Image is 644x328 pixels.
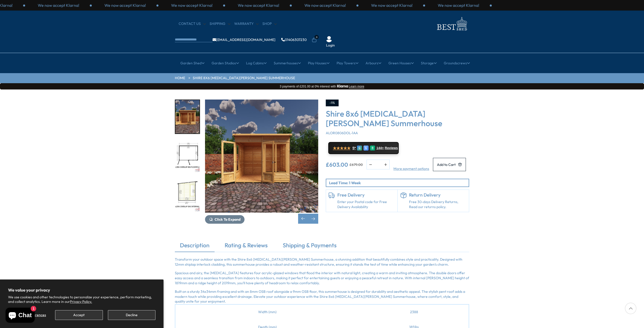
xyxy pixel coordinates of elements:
[388,57,414,69] a: Green Houses
[329,180,469,185] p: Lead Time: 1 Week
[92,3,158,8] div: 1 / 3
[298,214,308,224] div: Previous slide
[205,215,245,224] button: Click To Expand
[175,100,200,134] div: 4 / 9
[304,3,346,8] p: We now accept Klarna!
[326,43,335,48] a: Login
[171,3,213,8] p: We now accept Klarna!
[108,310,155,320] button: Decline
[349,163,363,166] del: £679.00
[8,288,155,293] h2: We value your privacy
[292,3,358,8] div: 1 / 3
[179,21,206,26] a: CONTACT US
[25,3,92,8] div: 3 / 3
[238,3,279,8] p: We now accept Klarna!
[370,146,375,151] div: R
[364,146,369,151] div: E
[357,146,362,151] div: G
[326,131,358,135] span: ALOR0806DOL-1AA
[312,37,317,42] a: 0
[328,142,399,154] a: ★★★★★ 5* G E R 144+ Reviews
[281,38,307,41] a: 01406307230
[175,76,185,81] a: HOME
[70,299,92,304] a: Privacy Policy.
[366,57,381,69] a: Arbours
[234,21,259,26] a: Warranty
[385,146,398,150] span: Reviews
[421,57,437,69] a: Storage
[55,310,103,320] button: Accept
[175,241,215,252] a: Description
[175,271,469,286] p: Spacious and airy, the [MEDICAL_DATA] features four acrylic-glazed windows that flood the interio...
[314,35,319,39] span: 0
[205,100,318,213] img: Shire 8x6 Alora Pent Summerhouse
[433,158,466,171] button: Add to Cart
[409,192,467,198] h6: Return Delivery
[180,57,205,69] a: Garden Shed
[215,217,240,222] span: Click To Expand
[333,146,350,151] span: ★★★★★
[175,304,359,320] td: Width (mm)
[175,257,469,267] p: Transform your outdoor space with the Shire 8x6 [MEDICAL_DATA][PERSON_NAME] Summerhouse, a stunni...
[193,76,295,81] a: Shire 8x6 [MEDICAL_DATA][PERSON_NAME] Summerhouse
[308,214,318,224] div: Next slide
[175,100,199,133] img: Alora_8x6_GARDEN_front_open_200x200.jpg
[246,57,267,69] a: Log Cabins
[337,192,395,198] h6: Free Delivery
[278,241,342,252] a: Shipping & Payments
[213,38,275,41] a: [EMAIL_ADDRESS][DOMAIN_NAME]
[38,3,79,8] p: We now accept Klarna!
[308,57,330,69] a: Play Houses
[337,200,395,209] a: Enter your Postal code for Free Delivery Availability
[438,3,479,8] p: We now accept Klarna!
[262,21,277,26] a: Shop
[326,162,348,167] ins: £603.00
[409,200,467,209] p: Free 30-days Delivery Returns, Read our returns policy.
[175,289,469,304] p: Built on a sturdy 34x34mm framing and with an 8mm OSB roof alongside a 9mm OSB floor, this summer...
[175,139,199,173] img: AloraOverlap8x6FLOORPLAN_200x200.jpg
[4,308,36,324] inbox-online-store-chat: Shopify online store chat
[220,241,273,252] a: Rating & Reviews
[212,57,239,69] a: Garden Studios
[393,166,429,171] a: More payment options
[371,3,413,8] p: We now accept Klarna!
[175,139,200,173] div: 5 / 9
[376,146,384,150] span: 144+
[337,57,358,69] a: Play Towers
[225,3,292,8] div: 3 / 3
[210,21,230,26] a: Shipping
[444,57,470,69] a: Groundscrews
[326,100,339,106] div: -11%
[434,16,469,32] img: logo
[425,3,492,8] div: 3 / 3
[274,57,301,69] a: Summerhouses
[175,179,199,212] img: AloraOverlap8x6INTERNALS_200x200.jpg
[8,295,155,304] p: We use cookies and other technologies to personalize your experience, perform marketing, and coll...
[359,304,469,320] td: 2388
[175,178,200,213] div: 6 / 9
[326,36,332,42] img: User Icon
[205,100,318,224] div: 4 / 9
[104,3,146,8] p: We now accept Klarna!
[158,3,225,8] div: 2 / 3
[358,3,425,8] div: 2 / 3
[326,109,469,128] h3: Shire 8x6 [MEDICAL_DATA][PERSON_NAME] Summerhouse
[437,163,456,166] span: Add to Cart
